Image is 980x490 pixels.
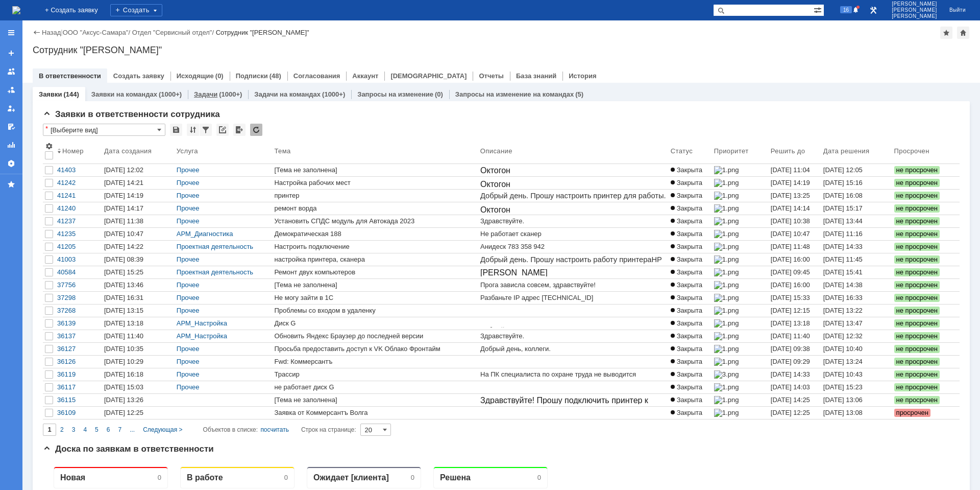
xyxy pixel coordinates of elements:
a: [DATE] 15:17 [821,202,892,215]
a: Настройка рабочих мест [272,177,478,189]
span: Закрыта [671,230,702,238]
div: [DATE] 13:15 [104,307,143,314]
div: Фильтрация... [200,124,212,136]
a: Создать заявку [3,45,19,61]
a: [DATE] 14:33 [821,241,892,253]
a: Настроить подключение [272,241,478,253]
a: Заявки [39,90,62,98]
a: 1.png [712,292,769,304]
span: [DATE] 12:15 [771,307,810,314]
div: [DATE] 16:31 [104,294,143,301]
a: [DATE] 16:00 [769,279,821,291]
a: 1.png [712,202,769,215]
a: [DATE] 13:25 [769,190,821,202]
a: [DATE] 11:40 [102,330,175,342]
div: Диск G [274,319,476,328]
a: Прочее [177,166,200,174]
a: [DATE] 14:14 [769,202,821,215]
a: 1.png [712,177,769,189]
div: Не могу зайти в 1С [274,294,476,302]
a: [DATE] 10:47 [102,228,175,240]
img: 1.png [714,166,739,174]
img: 1.png [714,307,739,315]
a: 1.png [712,253,769,266]
span: [PERSON_NAME] [892,13,937,19]
span: [DATE] 13:25 [771,192,810,199]
div: [DATE] 13:44 [823,217,863,225]
span: не просрочен [894,281,940,289]
a: Закрыта [669,253,712,266]
a: АРМ_Диагностика [177,230,233,238]
a: [DATE] 13:15 [102,305,175,317]
div: 37268 [57,307,100,315]
div: 41403 [57,166,100,174]
a: АРМ_Настройка [177,319,227,327]
div: [DATE] 15:17 [823,204,863,212]
div: Демократическая 188 [274,230,476,238]
div: [DATE] 16:08 [823,192,863,199]
img: 1.png [714,243,739,251]
div: [DATE] 14:33 [823,243,863,250]
a: 1.png [712,317,769,330]
div: Настроить подключение [274,243,476,251]
a: [DATE] 13:46 [102,279,175,291]
th: Приоритет [712,140,769,164]
a: История [569,72,596,80]
a: [DATE] 15:41 [821,266,892,278]
a: [DEMOGRAPHIC_DATA] [390,72,467,80]
div: Обновить Яндекс Браузер до последней версии [274,332,476,340]
a: [DATE] 14:21 [102,177,175,189]
div: 41205 [57,243,100,251]
a: [DATE] 16:31 [102,292,175,304]
div: [DATE] 12:32 [823,332,863,340]
a: Демократическая 188 [272,228,478,240]
img: 1.png [714,192,739,200]
a: 36127 [55,343,102,355]
a: [DATE] 16:00 [769,253,821,266]
a: не просрочен [892,317,953,330]
div: Обновлять список [250,124,262,136]
a: 36139 [55,317,102,330]
span: Закрыта [671,281,702,289]
a: не просрочен [892,215,953,227]
div: [DATE] 11:16 [823,230,863,238]
div: Установить СПДС модуль для Автокада 2023 [274,217,476,225]
div: ремонт ворда [274,204,476,213]
img: 1.png [714,217,739,225]
a: Перейти на домашнюю страницу [12,6,20,14]
a: 1.png [712,330,769,342]
a: Отдел "Сервисный отдел" [132,29,212,36]
a: 1.png [712,266,769,278]
a: Запросы на изменение на командах [455,90,574,98]
a: [DATE] 15:16 [821,177,892,189]
a: принтер [272,190,478,202]
a: ООО "Аксус-Самара" [63,29,129,36]
a: Закрыта [669,177,712,189]
div: Скопировать ссылку на список [216,124,229,136]
div: Сделать домашней страницей [957,27,969,39]
span: не просрочен [894,332,940,340]
span: [DATE] 16:00 [771,281,810,289]
a: 1.png [712,190,769,202]
a: 41403 [55,164,102,176]
a: Прочее [177,307,200,314]
a: [DATE] 10:47 [769,228,821,240]
a: [DATE] 13:44 [821,215,892,227]
span: [DATE] 11:40 [771,332,810,340]
img: 1.png [714,204,739,213]
div: 37298 [57,294,100,302]
a: Согласования [293,72,340,80]
a: Заявки на командах [91,90,157,98]
a: не просрочен [892,190,953,202]
a: [DATE] 12:32 [821,330,892,342]
a: Заявки на командах [3,63,19,80]
a: Проблемы со входом в удаленку [272,305,478,317]
div: [DATE] 15:16 [823,179,863,186]
a: [DATE] 11:48 [769,241,821,253]
a: настройка принтера, сканера [272,253,478,266]
span: [DATE] 13:18 [771,319,810,327]
span: [DATE] 16:00 [771,255,810,263]
a: 37298 [55,292,102,304]
span: [DATE] 09:45 [771,268,810,276]
a: [DATE] 08:39 [102,253,175,266]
